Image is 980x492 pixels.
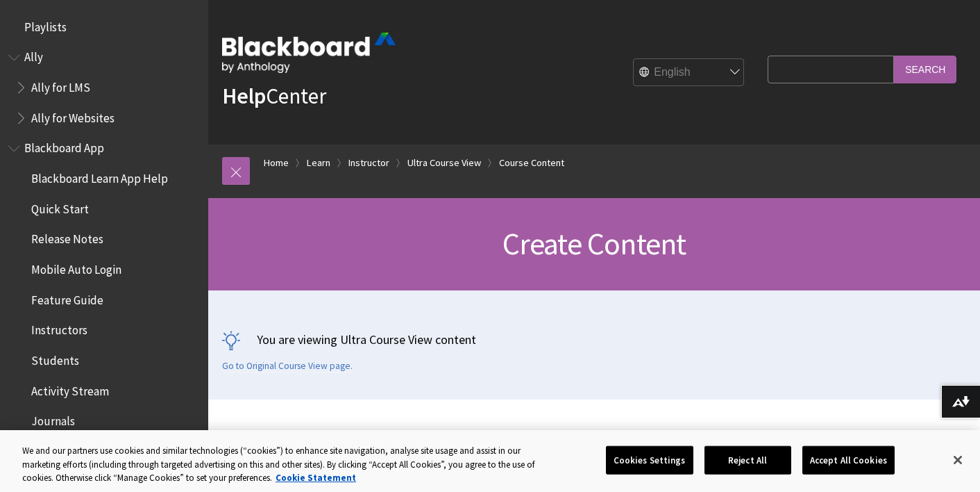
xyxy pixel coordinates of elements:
button: Close [943,445,973,475]
img: Blackboard by Anthology [222,33,396,73]
strong: Help [222,82,266,110]
a: Go to Original Course View page. [222,360,353,372]
div: We and our partners use cookies and similar technologies (“cookies”) to enhance site navigation, ... [22,444,539,485]
span: Quick Start [31,197,89,216]
span: Blackboard Learn App Help [31,167,168,186]
select: Site Language Selector [634,59,745,87]
span: Students [31,349,79,368]
span: Feature Guide [31,288,103,307]
span: Playlists [24,15,67,34]
input: Search [894,56,956,83]
span: Activity Stream [31,379,109,398]
button: Cookies Settings [606,445,693,475]
a: More information about your privacy, opens in a new tab [276,472,356,484]
nav: Book outline for Anthology Ally Help [8,46,200,130]
span: Blackboard App [24,137,104,156]
span: Ally for Websites [31,106,115,125]
span: Instructors [31,319,87,338]
a: HelpCenter [222,82,326,110]
button: Accept All Cookies [802,445,895,475]
a: Instructor [348,154,389,172]
span: Ally for LMS [31,76,90,95]
span: Ally [24,46,43,65]
a: Course Content [499,154,564,172]
a: Ultra Course View [407,154,481,172]
span: Release Notes [31,228,103,247]
a: Learn [307,154,330,172]
span: Mobile Auto Login [31,258,121,277]
p: You are viewing Ultra Course View content [222,331,966,348]
nav: Book outline for Playlists [8,15,200,39]
a: Home [264,154,289,172]
span: Journals [31,410,75,429]
button: Reject All [704,445,791,475]
span: Create Content [502,224,686,263]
